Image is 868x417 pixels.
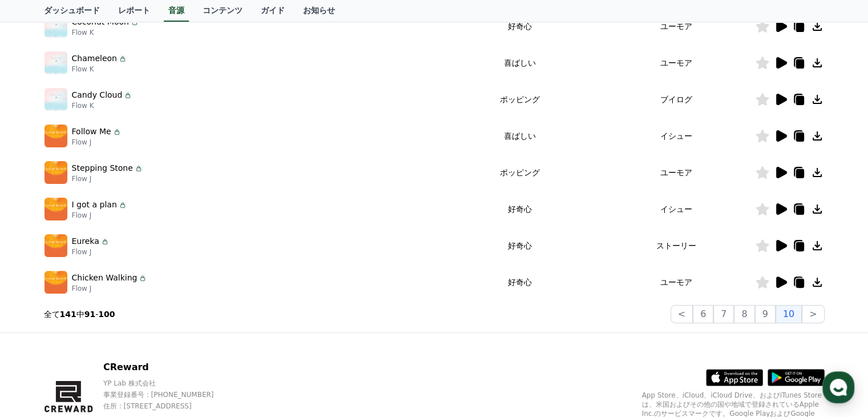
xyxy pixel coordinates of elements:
p: Chicken Walking [72,272,138,284]
p: Flow K [72,65,127,74]
p: 全て 中 - [44,308,115,320]
p: Candy Cloud [72,89,123,101]
td: ユーモア [598,154,754,191]
td: 喜ばしい [442,45,598,81]
img: music [45,51,67,74]
img: music [45,88,67,111]
button: 7 [713,305,734,323]
img: music [45,125,67,147]
span: Settings [169,339,197,348]
td: ポッピング [442,154,598,191]
img: music [45,271,67,294]
p: 住所 : [STREET_ADDRESS] [103,402,236,411]
strong: 91 [84,310,95,319]
p: YP Lab 株式会社 [103,379,236,388]
td: 喜ばしい [442,118,598,154]
td: イシュー [598,191,754,227]
td: ユーモア [598,8,754,45]
p: Flow J [72,174,143,183]
p: Flow J [72,247,110,256]
p: Follow Me [72,126,111,138]
p: Chameleon [72,53,117,65]
img: music [45,161,67,184]
span: Messages [95,340,128,349]
td: ストーリー [598,227,754,264]
img: music [45,15,67,38]
td: ユーモア [598,264,754,300]
span: Home [29,339,49,348]
p: Flow K [72,28,139,37]
img: music [45,198,67,220]
p: I got a plan [72,199,117,211]
td: 好奇心 [442,227,598,264]
p: Flow J [72,284,148,293]
button: 10 [776,305,802,323]
button: 9 [755,305,776,323]
p: CReward [103,360,236,374]
td: ユーモア [598,45,754,81]
td: ブイログ [598,81,754,118]
button: 6 [693,305,713,323]
button: < [671,305,693,323]
td: ポッピング [442,81,598,118]
td: 好奇心 [442,264,598,300]
td: イシュー [598,118,754,154]
button: > [802,305,824,323]
button: 8 [734,305,754,323]
a: Home [3,322,75,351]
a: Messages [75,322,147,351]
img: music [45,234,67,257]
p: Stepping Stone [72,162,133,174]
a: Settings [147,322,219,351]
strong: 100 [98,310,115,319]
td: 好奇心 [442,191,598,227]
p: Flow J [72,138,122,147]
td: 好奇心 [442,8,598,45]
p: Flow K [72,101,133,110]
strong: 141 [60,310,76,319]
p: 事業登録番号 : [PHONE_NUMBER] [103,390,236,399]
p: Eureka [72,235,99,247]
p: Flow J [72,211,127,220]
